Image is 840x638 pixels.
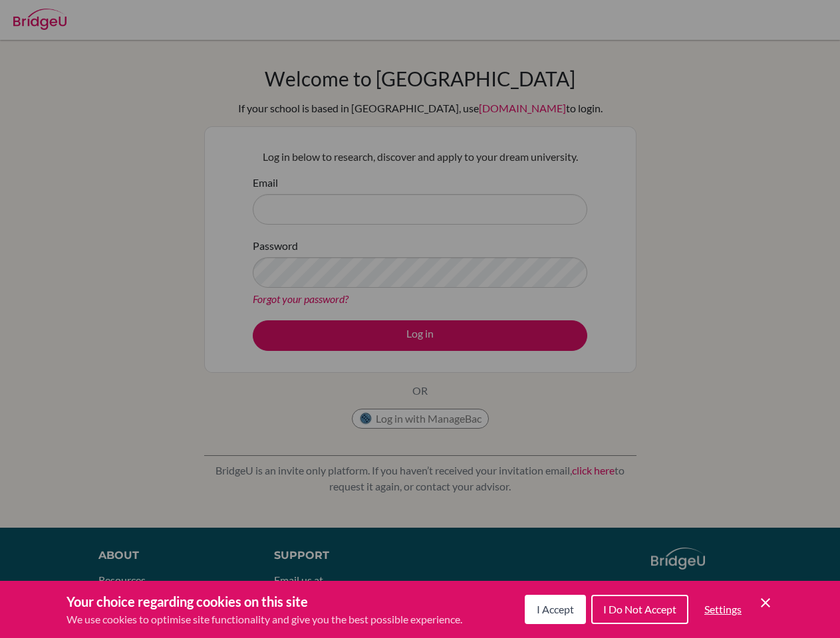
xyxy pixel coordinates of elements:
h3: Your choice regarding cookies on this site [67,591,462,611]
button: Settings [694,596,752,623]
button: I Do Not Accept [591,595,688,624]
button: Save and close [758,595,773,611]
button: I Accept [525,595,586,624]
span: Settings [704,603,742,615]
span: I Do Not Accept [603,603,676,615]
p: We use cookies to optimise site functionality and give you the best possible experience. [67,611,462,627]
span: I Accept [537,603,574,615]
